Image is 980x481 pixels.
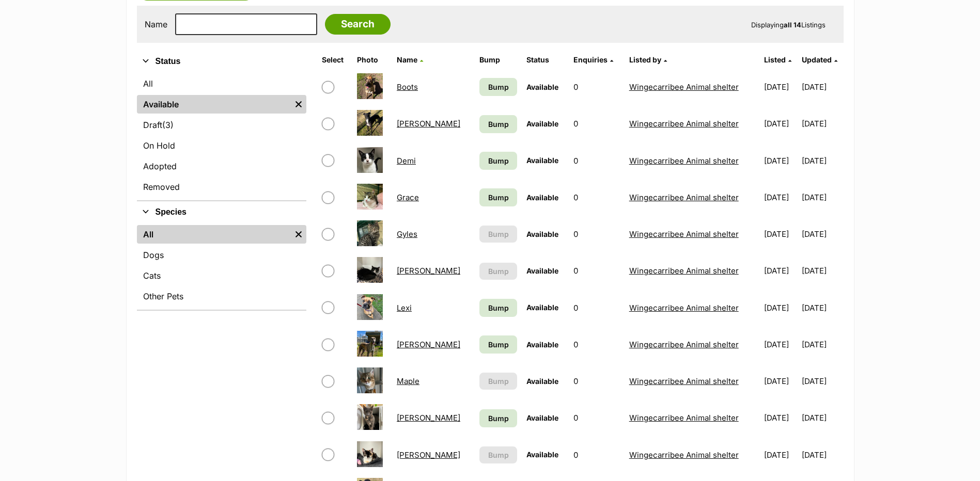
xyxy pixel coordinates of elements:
a: Removed [137,178,306,196]
td: 0 [569,437,624,473]
a: Maple [397,376,419,386]
a: Updated [802,55,837,64]
span: Available [526,303,558,312]
span: Available [526,340,558,349]
a: Bump [479,78,517,96]
td: 0 [569,69,624,105]
td: [DATE] [760,143,801,179]
td: [DATE] [802,437,843,473]
span: Bump [488,413,509,424]
td: [DATE] [760,253,801,288]
a: Bump [479,152,517,170]
a: [PERSON_NAME] [397,119,460,129]
a: Wingecarribee Animal shelter [629,82,739,92]
a: Wingecarribee Animal shelter [629,119,739,129]
span: Displaying Listings [751,21,826,29]
td: [DATE] [760,363,801,399]
a: [PERSON_NAME] [397,413,460,423]
a: Bump [479,299,517,317]
span: Bump [488,266,509,277]
a: Wingecarribee Animal shelter [629,413,739,423]
a: Wingecarribee Animal shelter [629,450,739,460]
td: [DATE] [802,400,843,436]
td: [DATE] [760,180,801,215]
td: [DATE] [802,327,843,362]
a: Listed [764,55,791,64]
button: Species [137,205,306,219]
label: Name [145,20,167,29]
td: [DATE] [760,400,801,436]
a: Wingecarribee Animal shelter [629,376,739,386]
span: Bump [488,82,509,92]
td: [DATE] [802,216,843,252]
span: translation missing: en.admin.listings.index.attributes.enquiries [573,55,608,64]
a: Enquiries [573,55,613,64]
span: Bump [488,155,509,166]
button: Bump [479,226,517,243]
td: [DATE] [802,253,843,288]
th: Bump [475,52,521,68]
td: [DATE] [802,180,843,215]
span: Available [526,377,558,386]
td: 0 [569,327,624,362]
span: Available [526,230,558,238]
a: Name [397,55,423,64]
span: Available [526,83,558,91]
td: [DATE] [802,290,843,326]
td: [DATE] [802,143,843,179]
a: Wingecarribee Animal shelter [629,156,739,166]
td: 0 [569,106,624,141]
a: Wingecarribee Animal shelter [629,303,739,313]
a: [PERSON_NAME] [397,450,460,460]
span: Available [526,119,558,128]
a: Remove filter [291,95,306,114]
a: Wingecarribee Animal shelter [629,229,739,239]
a: Dogs [137,246,306,264]
td: [DATE] [760,290,801,326]
td: [DATE] [760,69,801,105]
a: All [137,74,306,93]
a: Listed by [629,55,667,64]
span: (3) [162,119,174,131]
span: Bump [488,339,509,350]
span: Listed [764,55,786,64]
span: Available [526,193,558,202]
button: Bump [479,263,517,280]
td: 0 [569,143,624,179]
td: 0 [569,400,624,436]
a: Boots [397,82,418,92]
td: 0 [569,216,624,252]
td: [DATE] [802,363,843,399]
strong: all 14 [784,21,801,29]
span: Available [526,156,558,165]
span: Name [397,55,417,64]
a: Demi [397,156,416,166]
td: [DATE] [760,327,801,362]
td: 0 [569,253,624,288]
a: [PERSON_NAME] [397,266,460,276]
td: [DATE] [760,216,801,252]
span: Bump [488,119,509,130]
th: Select [318,52,352,68]
a: On Hold [137,136,306,155]
a: Bump [479,115,517,133]
a: Bump [479,335,517,354]
a: Remove filter [291,225,306,244]
th: Status [522,52,568,68]
span: Bump [488,229,509,239]
span: Bump [488,450,509,460]
a: Grace [397,193,419,202]
td: [DATE] [802,106,843,141]
a: Gyles [397,229,417,239]
a: All [137,225,291,244]
span: Updated [802,55,832,64]
a: Adopted [137,157,306,175]
a: [PERSON_NAME] [397,340,460,349]
span: Available [526,413,558,422]
th: Photo [353,52,392,68]
a: Bump [479,409,517,427]
a: Wingecarribee Animal shelter [629,266,739,276]
span: Bump [488,302,509,313]
a: Lexi [397,303,412,313]
a: Wingecarribee Animal shelter [629,340,739,349]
